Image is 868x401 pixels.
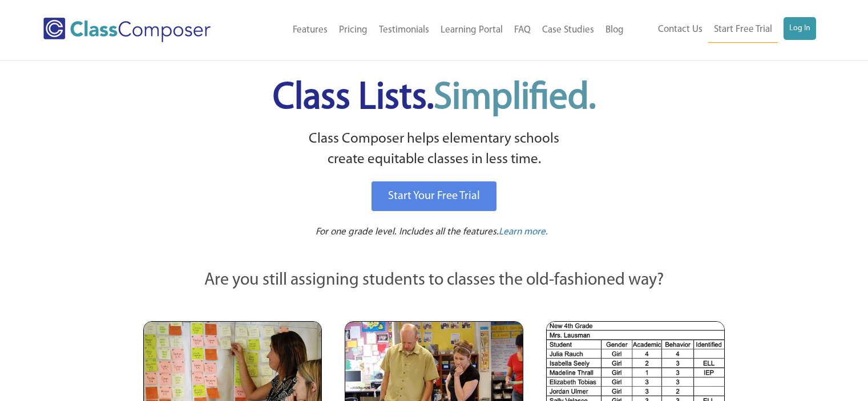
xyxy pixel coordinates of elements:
a: Start Your Free Trial [372,181,496,211]
a: FAQ [508,18,536,43]
a: Case Studies [536,18,600,43]
a: Contact Us [652,17,708,42]
a: Features [287,18,333,43]
p: Class Composer helps elementary schools create equitable classes in less time. [142,129,727,171]
a: Learn more. [499,225,548,240]
a: Blog [600,18,629,43]
a: Testimonials [373,18,435,43]
p: Are you still assigning students to classes the old-fashioned way? [143,268,725,293]
a: Pricing [333,18,373,43]
nav: Header Menu [629,17,816,43]
span: Simplified. [434,80,596,117]
a: Log In [784,17,816,40]
span: Learn more. [499,227,548,237]
a: Start Free Trial [708,17,778,43]
nav: Header Menu [247,18,629,43]
span: Class Lists. [273,80,596,117]
span: Start Your Free Trial [388,191,480,202]
a: Learning Portal [435,18,508,43]
img: Class Composer [43,18,211,42]
span: For one grade level. Includes all the features. [316,227,499,237]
